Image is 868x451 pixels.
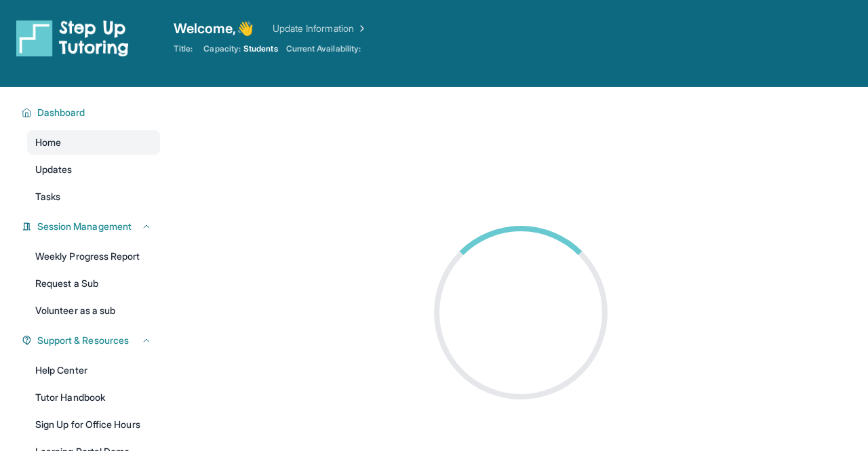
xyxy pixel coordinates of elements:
[27,385,160,410] a: Tutor Handbook
[37,106,85,119] span: Dashboard
[37,334,129,347] span: Support & Resources
[16,19,129,57] img: logo
[27,358,160,383] a: Help Center
[27,298,160,323] a: Volunteer as a sub
[27,157,160,182] a: Updates
[243,43,278,54] span: Students
[286,43,361,54] span: Current Availability:
[354,22,368,35] img: Chevron Right
[27,184,160,209] a: Tasks
[32,334,152,347] button: Support & Resources
[32,106,152,119] button: Dashboard
[174,19,254,38] span: Welcome, 👋
[27,271,160,296] a: Request a Sub
[27,130,160,155] a: Home
[174,43,193,54] span: Title:
[35,136,61,149] span: Home
[203,43,241,54] span: Capacity:
[27,244,160,269] a: Weekly Progress Report
[32,220,152,233] button: Session Management
[35,163,73,176] span: Updates
[37,220,132,233] span: Session Management
[35,190,60,203] span: Tasks
[273,22,368,35] a: Update Information
[27,412,160,437] a: Sign Up for Office Hours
